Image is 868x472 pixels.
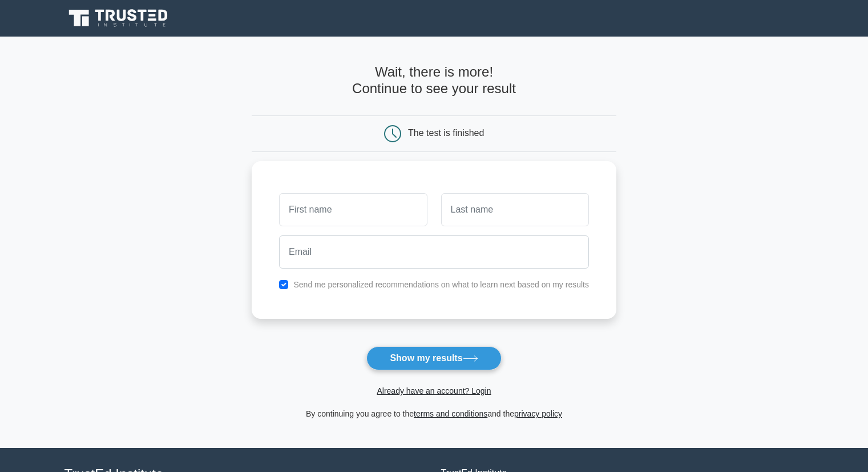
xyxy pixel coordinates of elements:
[293,280,589,289] label: Send me personalized recommendations on what to learn next based on my results
[408,128,484,138] div: The test is finished
[377,386,491,395] a: Already have an account? Login
[252,64,616,97] h4: Wait, there is more! Continue to see your result
[245,407,623,421] div: By continuing you agree to the and the
[366,346,501,370] button: Show my results
[414,409,487,418] a: terms and conditions
[279,193,427,226] input: First name
[441,193,589,226] input: Last name
[514,409,562,418] a: privacy policy
[279,235,589,269] input: Email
